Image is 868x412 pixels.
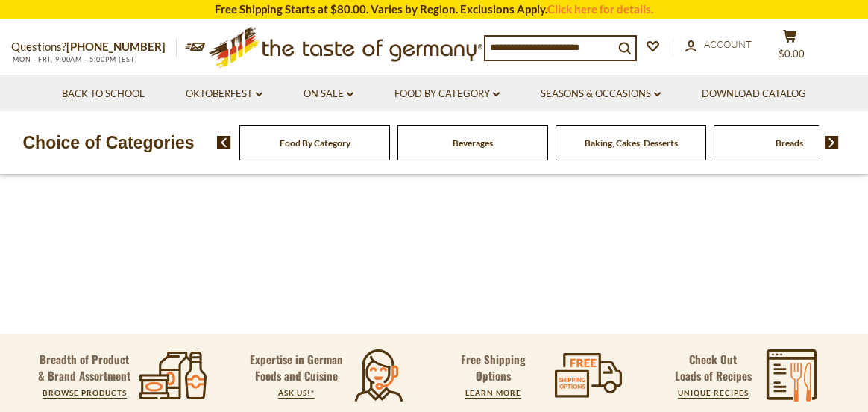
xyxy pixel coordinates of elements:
[186,86,262,102] a: Oktoberfest
[547,2,653,16] a: Click here for details.
[704,38,752,50] span: Account
[43,388,127,397] a: BROWSE PRODUCTS
[541,86,661,102] a: Seasons & Occasions
[242,351,350,384] p: Expertise in German Foods and Cuisine
[304,86,353,102] a: On Sale
[453,137,493,149] a: Beverages
[685,37,752,53] a: Account
[465,388,521,397] a: LEARN MORE
[585,137,678,149] a: Baking, Cakes, Desserts
[217,136,231,149] img: previous arrow
[66,40,166,53] a: [PHONE_NUMBER]
[11,55,138,63] span: MON - FRI, 9:00AM - 5:00PM (EST)
[702,86,806,102] a: Download Catalog
[825,136,839,149] img: next arrow
[280,137,350,149] a: Food By Category
[62,86,145,102] a: Back to School
[776,137,803,149] a: Breads
[675,351,752,384] p: Check Out Loads of Recipes
[779,48,805,60] span: $0.00
[394,86,500,102] a: Food By Category
[444,351,542,384] p: Free Shipping Options
[278,388,315,397] a: ASK US!*
[767,29,812,66] button: $0.00
[38,351,131,384] p: Breadth of Product & Brand Assortment
[678,388,749,397] a: UNIQUE RECIPES
[11,37,177,57] p: Questions?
